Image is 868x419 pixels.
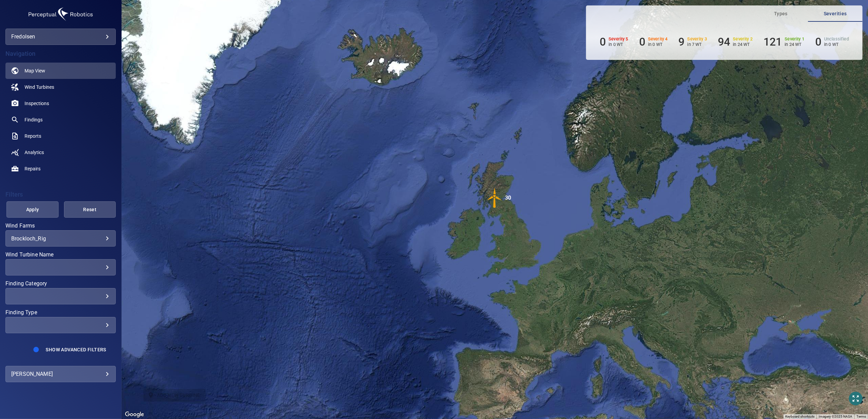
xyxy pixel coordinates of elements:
h6: 0 [639,35,645,48]
h6: Severity 3 [688,37,707,41]
div: Finding Type [5,317,116,333]
button: Show Advanced Filters [42,344,110,355]
p: in 0 WT [609,42,628,47]
div: [PERSON_NAME] [11,369,110,380]
h6: Unclassified [824,37,849,41]
button: Reset [64,201,116,218]
span: Show Advanced Filters [46,347,106,352]
div: 30 [505,188,511,208]
p: in 24 WT [733,42,753,47]
li: Severity 4 [639,35,668,48]
div: Wind Turbine Name [5,259,116,275]
h4: Navigation [5,50,116,57]
p: in 0 WT [648,42,668,47]
label: Wind Turbine Name [5,252,116,257]
h6: 0 [815,35,821,48]
span: Imagery ©2025 NASA [819,415,852,418]
h6: 94 [718,35,730,48]
label: Wind Farms [5,223,116,229]
h6: Severity 1 [785,37,805,41]
p: in 24 WT [785,42,805,47]
h6: Severity 4 [648,37,668,41]
span: Map View [25,67,45,74]
a: repairs noActive [5,161,116,177]
span: Wind Turbines [25,84,54,90]
h6: Severity 2 [733,37,753,41]
a: findings noActive [5,112,116,128]
img: Google [123,410,146,419]
div: Brockloch_Rig [11,235,110,242]
img: fredolsen-logo [27,5,95,23]
span: Reset [73,205,107,214]
span: Inspections [25,100,49,107]
span: Types [758,10,804,18]
li: Severity 2 [718,35,753,48]
p: in 0 WT [824,42,849,47]
a: map active [5,63,116,79]
h6: 121 [763,35,782,48]
p: in 7 WT [688,42,707,47]
a: inspections noActive [5,95,116,112]
a: Terms [856,415,866,418]
h6: Severity 5 [609,37,628,41]
span: Analytics [25,149,44,156]
span: Severities [812,10,858,18]
div: fredolsen [11,31,110,42]
div: fredolsen [5,29,116,45]
span: Repairs [25,165,41,172]
label: Finding Category [5,281,116,286]
gmp-advanced-marker: 30 [485,188,505,209]
li: Severity Unclassified [815,35,849,48]
div: Wind Farms [5,230,116,247]
span: Findings [25,116,43,123]
span: Apply [15,205,50,214]
button: Keyboard shortcuts [785,414,815,419]
a: reports noActive [5,128,116,144]
a: analytics noActive [5,144,116,161]
div: Finding Category [5,288,116,304]
h6: 0 [600,35,606,48]
h6: 9 [679,35,685,48]
a: Open this area in Google Maps (opens a new window) [123,410,146,419]
li: Severity 3 [679,35,707,48]
label: Finding Type [5,310,116,315]
a: windturbines noActive [5,79,116,95]
img: windFarmIconCat3.svg [485,188,505,208]
button: Apply [6,201,58,218]
h4: Filters [5,191,116,198]
span: Reports [25,133,41,139]
li: Severity 1 [763,35,804,48]
li: Severity 5 [600,35,628,48]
